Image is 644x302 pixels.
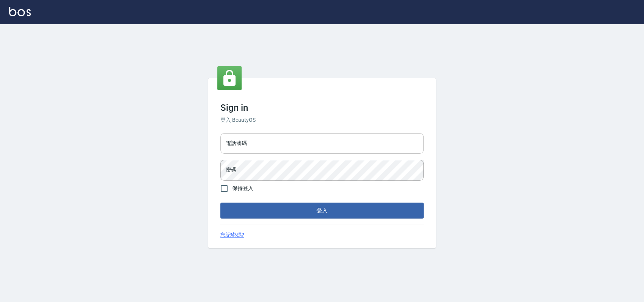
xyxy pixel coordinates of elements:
h6: 登入 BeautyOS [220,116,424,124]
h3: Sign in [220,102,424,113]
a: 忘記密碼? [220,231,244,239]
img: Logo [9,7,31,16]
button: 登入 [220,203,424,219]
span: 保持登入 [232,184,253,192]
